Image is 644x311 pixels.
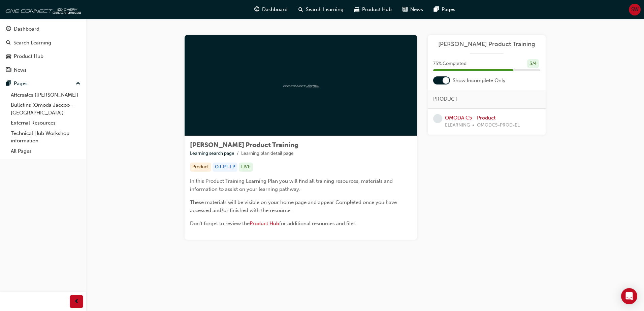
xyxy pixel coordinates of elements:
[527,59,539,68] div: 3 / 4
[434,5,439,14] span: pages-icon
[74,298,79,306] span: prev-icon
[279,220,357,227] span: for additional resources and files.
[6,40,11,46] span: search-icon
[3,37,83,49] a: Search Learning
[354,5,359,14] span: car-icon
[76,79,80,88] span: up-icon
[397,3,428,16] a: news-iconNews
[433,40,540,48] a: [PERSON_NAME] Product Training
[6,81,11,87] span: pages-icon
[262,6,288,13] span: Dashboard
[306,6,344,13] span: Search Learning
[428,3,461,16] a: pages-iconPages
[190,141,298,149] span: [PERSON_NAME] Product Training
[213,163,237,172] div: OJ-PT-LP
[249,3,293,16] a: guage-iconDashboard
[631,6,639,13] span: SW
[254,5,259,14] span: guage-icon
[3,22,83,77] button: DashboardSearch LearningProduct HubNews
[8,118,83,128] a: External Resources
[477,122,520,129] span: OMODC5-PROD-EL
[293,3,349,16] a: search-iconSearch Learning
[13,39,51,47] div: Search Learning
[8,128,83,146] a: Technical Hub Workshop information
[239,163,253,172] div: LIVE
[14,25,39,33] div: Dashboard
[190,199,398,213] span: These materials will be visible on your home page and appear Completed once you have accessed and...
[445,122,470,129] span: ELEARNING
[190,163,211,172] div: Product
[453,77,506,84] span: Show Incomplete Only
[190,220,250,227] span: Don't forget to review the
[3,50,83,63] a: Product Hub
[3,64,83,76] a: News
[14,66,27,74] div: News
[14,80,28,88] div: Pages
[8,100,83,118] a: Bulletins (Omoda Jaecoo - [GEOGRAPHIC_DATA])
[3,23,83,35] a: Dashboard
[3,77,83,90] button: Pages
[445,115,495,121] a: OMODA C5 - Product
[190,178,394,192] span: In this Product Training Learning Plan you will find all training resources, materials and inform...
[410,6,423,13] span: News
[241,150,294,158] li: Learning plan detail page
[621,288,637,304] div: Open Intercom Messenger
[629,4,641,15] button: SW
[6,54,11,60] span: car-icon
[6,67,11,73] span: news-icon
[250,220,279,227] a: Product Hub
[190,150,234,156] a: Learning search page
[6,26,11,32] span: guage-icon
[8,146,83,157] a: All Pages
[8,90,83,100] a: Aftersales ([PERSON_NAME])
[433,114,442,123] span: learningRecordVerb_NONE-icon
[362,6,392,13] span: Product Hub
[298,5,303,14] span: search-icon
[442,6,455,13] span: Pages
[14,53,43,60] div: Product Hub
[282,82,319,89] img: oneconnect
[433,60,466,68] span: 75 % Completed
[433,95,458,103] span: PRODUCT
[402,5,408,14] span: news-icon
[3,3,81,16] img: oneconnect
[349,3,397,16] a: car-iconProduct Hub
